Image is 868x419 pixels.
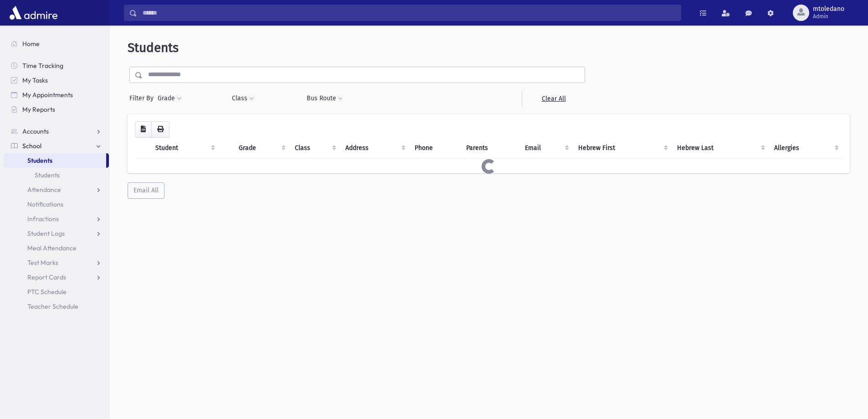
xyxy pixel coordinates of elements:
[128,182,164,199] button: Email All
[672,138,769,159] th: Hebrew Last
[22,62,63,70] span: Time Tracking
[4,168,109,182] a: Students
[27,244,77,252] span: Meal Attendance
[409,138,461,159] th: Phone
[4,241,109,255] a: Meal Attendance
[129,93,157,103] span: Filter By
[813,13,844,20] span: Admin
[22,76,48,84] span: My Tasks
[522,90,585,107] a: Clear All
[4,285,109,299] a: PTC Schedule
[306,90,343,107] button: Bus Route
[4,270,109,285] a: Report Cards
[27,273,66,281] span: Report Cards
[4,153,106,168] a: Students
[769,138,842,159] th: Allergies
[4,58,109,73] a: Time Tracking
[27,259,58,267] span: Test Marks
[137,5,681,21] input: Search
[4,226,109,241] a: Student Logs
[135,121,152,138] button: CSV
[4,88,109,102] a: My Appointments
[813,5,844,13] span: mtoledano
[22,105,55,114] span: My Reports
[519,138,573,159] th: Email
[22,142,41,150] span: School
[4,255,109,270] a: Test Marks
[573,138,671,159] th: Hebrew First
[22,127,49,135] span: Accounts
[150,138,219,159] th: Student
[4,139,109,153] a: School
[128,40,179,55] span: Students
[4,182,109,197] a: Attendance
[4,36,109,51] a: Home
[22,91,73,99] span: My Appointments
[4,197,109,212] a: Notifications
[233,138,289,159] th: Grade
[4,299,109,314] a: Teacher Schedule
[289,138,340,159] th: Class
[27,200,63,208] span: Notifications
[27,215,59,223] span: Infractions
[151,121,169,138] button: Print
[4,73,109,88] a: My Tasks
[461,138,519,159] th: Parents
[157,90,182,107] button: Grade
[27,288,67,296] span: PTC Schedule
[4,124,109,139] a: Accounts
[22,40,40,48] span: Home
[7,4,60,22] img: AdmirePro
[27,302,78,310] span: Teacher Schedule
[4,102,109,117] a: My Reports
[27,186,61,194] span: Attendance
[4,212,109,226] a: Infractions
[27,229,65,238] span: Student Logs
[27,156,52,165] span: Students
[340,138,409,159] th: Address
[231,90,254,107] button: Class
